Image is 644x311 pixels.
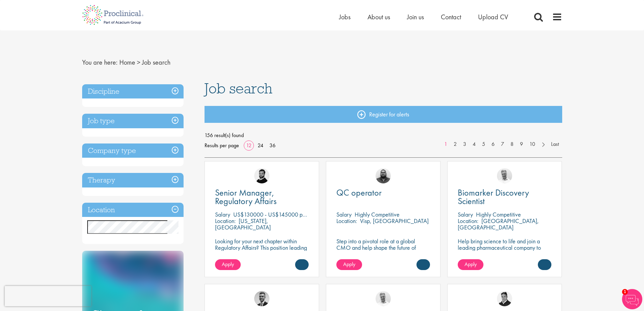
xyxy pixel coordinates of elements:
a: 2 [450,140,460,148]
a: Apply [336,259,362,270]
span: Location: [458,217,478,225]
a: Apply [215,259,241,270]
span: > [137,58,140,67]
a: Join us [407,13,424,21]
a: Register for alerts [205,106,562,123]
img: Chatbot [622,289,642,309]
img: Peter Duvall [497,291,512,306]
span: You are here: [82,58,118,67]
span: Salary [458,210,473,218]
p: US$130000 - US$145000 per annum [233,210,324,218]
a: 24 [255,142,266,149]
a: 12 [244,142,254,149]
p: [US_STATE], [GEOGRAPHIC_DATA] [215,217,271,231]
a: 8 [507,140,517,148]
span: Job search [205,79,272,97]
p: Step into a pivotal role at a global CMO and help shape the future of healthcare manufacturing. [336,238,430,257]
span: Biomarker Discovery Scientist [458,187,529,207]
img: Alex Bill [254,291,269,306]
a: Apply [458,259,483,270]
p: Highly Competitive [476,210,521,218]
a: Upload CV [478,13,508,21]
a: breadcrumb link [119,58,135,67]
h3: Job type [82,114,184,128]
span: Salary [215,210,230,218]
a: 3 [460,140,470,148]
span: 1 [622,289,628,295]
span: Apply [343,261,355,268]
a: Biomarker Discovery Scientist [458,188,551,205]
h3: Location [82,203,184,217]
h3: Therapy [82,173,184,187]
span: Salary [336,210,352,218]
span: Job search [142,58,170,67]
span: QC operator [336,187,382,198]
p: Highly Competitive [355,210,400,218]
span: Senior Manager, Regulatory Affairs [215,187,277,207]
iframe: reCAPTCHA [5,286,91,306]
a: 36 [267,142,278,149]
a: 4 [469,140,479,148]
span: Results per page [205,140,239,151]
a: 9 [517,140,526,148]
a: 7 [498,140,507,148]
p: Visp, [GEOGRAPHIC_DATA] [360,217,429,225]
span: Apply [222,261,234,268]
img: Joshua Bye [497,168,512,183]
p: Looking for your next chapter within Regulatory Affairs? This position leading projects and worki... [215,238,309,264]
h3: Discipline [82,84,184,99]
img: Ashley Bennett [376,168,391,183]
img: Nick Walker [254,168,269,183]
span: 156 result(s) found [205,130,562,140]
img: Joshua Bye [376,291,391,306]
span: Apply [464,261,477,268]
a: 1 [441,140,451,148]
a: Jobs [339,13,351,21]
p: Help bring science to life and join a leading pharmaceutical company to play a key role in delive... [458,238,551,270]
a: 10 [526,140,539,148]
a: QC operator [336,188,430,197]
span: Location: [215,217,236,225]
a: 6 [488,140,498,148]
p: [GEOGRAPHIC_DATA], [GEOGRAPHIC_DATA] [458,217,539,231]
a: Last [548,140,562,148]
a: Senior Manager, Regulatory Affairs [215,188,309,205]
h3: Company type [82,143,184,158]
a: About us [367,13,390,21]
a: Contact [441,13,461,21]
a: 5 [479,140,488,148]
span: Location: [336,217,357,225]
